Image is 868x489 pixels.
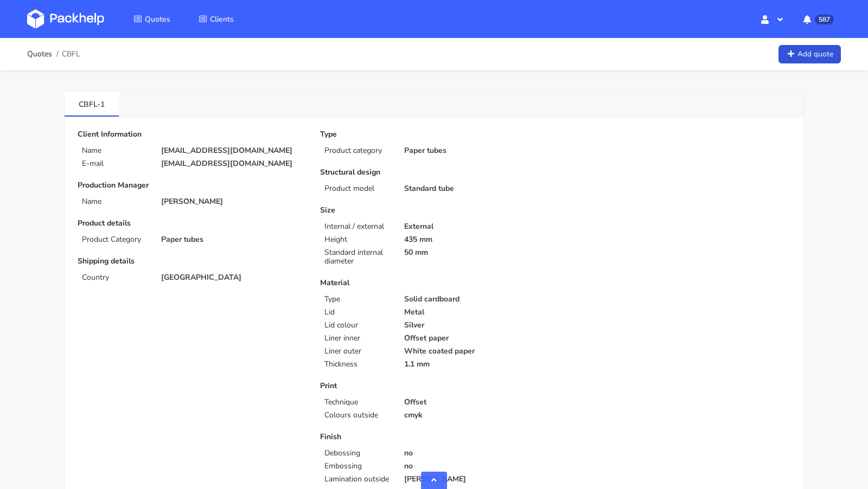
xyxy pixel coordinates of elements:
[404,334,548,343] p: Offset paper
[27,43,80,65] nav: breadcrumb
[27,50,52,59] a: Quotes
[320,130,547,139] p: Type
[82,159,148,168] p: E-mail
[324,235,391,244] p: Height
[404,411,548,420] p: cmyk
[324,475,391,484] p: Lamination outside
[404,462,548,471] p: no
[324,334,391,343] p: Liner inner
[320,279,547,287] p: Material
[404,235,548,244] p: 435 mm
[324,411,391,420] p: Colours outside
[404,360,548,369] p: 1.1 mm
[324,398,391,407] p: Technique
[62,50,80,59] span: CBFL
[404,321,548,330] p: Silver
[324,347,391,356] p: Liner outer
[404,146,548,155] p: Paper tubes
[404,347,548,356] p: White coated paper
[161,197,305,206] p: [PERSON_NAME]
[795,9,841,29] button: 587
[324,248,391,266] p: Standard internal diameter
[324,222,391,231] p: Internal / external
[161,159,305,168] p: [EMAIL_ADDRESS][DOMAIN_NAME]
[404,308,548,317] p: Metal
[145,14,170,24] span: Quotes
[82,235,148,244] p: Product Category
[404,248,548,257] p: 50 mm
[324,146,391,155] p: Product category
[404,295,548,304] p: Solid cardboard
[186,9,247,29] a: Clients
[120,9,183,29] a: Quotes
[404,398,548,407] p: Offset
[320,433,547,441] p: Finish
[161,146,305,155] p: [EMAIL_ADDRESS][DOMAIN_NAME]
[404,184,548,193] p: Standard tube
[324,321,391,330] p: Lid colour
[778,45,841,64] a: Add quote
[78,181,305,190] p: Production Manager
[65,92,119,115] a: CBFL-1
[161,273,305,282] p: [GEOGRAPHIC_DATA]
[324,449,391,458] p: Debossing
[404,222,548,231] p: External
[320,382,547,390] p: Print
[404,475,548,484] p: [PERSON_NAME]
[404,449,548,458] p: no
[210,14,234,24] span: Clients
[320,168,547,177] p: Structural design
[815,15,834,24] span: 587
[324,295,391,304] p: Type
[324,308,391,317] p: Lid
[324,184,391,193] p: Product model
[324,360,391,369] p: Thickness
[324,462,391,471] p: Embossing
[82,197,148,206] p: Name
[78,257,305,266] p: Shipping details
[161,235,305,244] p: Paper tubes
[82,273,148,282] p: Country
[78,130,305,139] p: Client Information
[27,9,104,29] img: Dashboard
[78,219,305,228] p: Product details
[82,146,148,155] p: Name
[320,206,547,215] p: Size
